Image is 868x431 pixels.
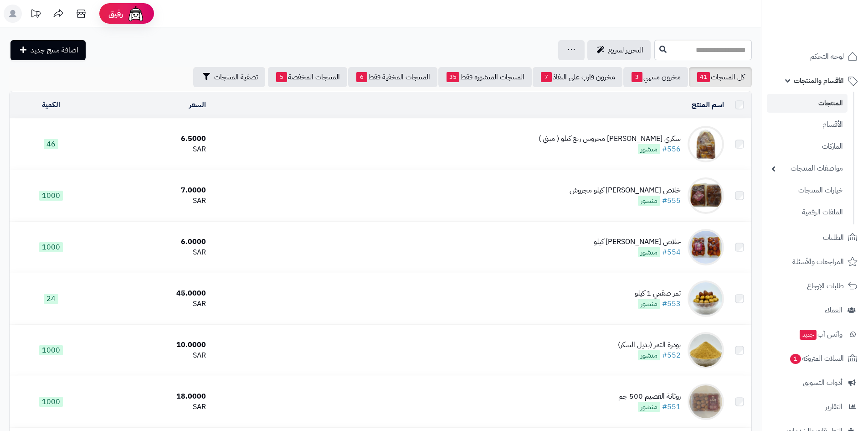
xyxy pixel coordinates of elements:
[688,384,724,420] img: روثانة القصيم 500 جم
[825,304,842,317] span: العملاء
[662,195,681,206] a: #555
[767,227,863,249] a: الطلبات
[635,288,681,299] div: تمر صقعي 1 كيلو
[447,72,459,82] span: 35
[268,67,347,87] a: المنتجات المخفضة5
[96,340,206,350] div: 10.0000
[96,391,206,402] div: 18.0000
[767,251,863,273] a: المراجعات والأسئلة
[688,229,724,265] img: خلاص القصيم ربع كيلو
[688,332,724,369] img: بودرة التمر (بديل السكر)
[638,247,660,257] span: منشور
[638,196,660,206] span: منشور
[594,237,681,247] div: خلاص [PERSON_NAME] كيلو
[807,280,844,292] span: طلبات الإرجاع
[767,159,847,178] a: مواصفات المنتجات
[689,67,752,87] a: كل المنتجات41
[789,352,844,365] span: السلات المتروكة
[767,46,863,68] a: لوحة التحكم
[96,288,206,299] div: 45.0000
[533,67,622,87] a: مخزون قارب على النفاذ7
[193,67,265,87] button: تصفية المنتجات
[31,45,78,56] span: اضافة منتج جديد
[803,376,842,389] span: أدوات التسويق
[767,275,863,297] a: طلبات الإرجاع
[96,299,206,309] div: SAR
[96,237,206,247] div: 6.0000
[438,67,532,87] a: المنتجات المنشورة فقط35
[276,72,287,82] span: 5
[108,8,123,19] span: رفيق
[96,247,206,258] div: SAR
[662,298,681,309] a: #553
[42,99,60,110] a: الكمية
[96,144,206,155] div: SAR
[810,50,844,63] span: لوحة التحكم
[96,185,206,196] div: 7.0000
[189,99,206,110] a: السعر
[767,115,847,135] a: الأقسام
[356,72,367,82] span: 6
[541,72,552,82] span: 7
[800,330,817,340] span: جديد
[767,348,863,369] a: السلات المتروكة1
[688,177,724,214] img: خلاص القصيم ربع كيلو مجروش
[96,350,206,361] div: SAR
[662,144,681,155] a: #556
[792,255,844,268] span: المراجعات والأسئلة
[767,372,863,394] a: أدوات التسويق
[539,134,681,144] div: سكري [PERSON_NAME] مجروش ربع كيلو ( ميني )
[39,345,63,355] span: 1000
[348,67,437,87] a: المنتجات المخفية فقط6
[638,299,660,309] span: منشور
[638,350,660,360] span: منشور
[608,45,643,56] span: التحرير لسريع
[767,203,847,222] a: الملفات الرقمية
[767,396,863,418] a: التقارير
[39,397,63,407] span: 1000
[823,231,844,244] span: الطلبات
[767,323,863,345] a: وآتس آبجديد
[767,181,847,200] a: خيارات المنتجات
[692,99,724,110] a: اسم المنتج
[24,5,47,25] a: تحديثات المنصة
[662,401,681,412] a: #551
[96,196,206,206] div: SAR
[623,67,688,87] a: مخزون منتهي3
[10,40,86,60] a: اضافة منتج جديد
[39,191,63,201] span: 1000
[799,328,842,341] span: وآتس آب
[790,354,801,364] span: 1
[618,391,681,402] div: روثانة القصيم 500 جم
[570,185,681,196] div: خلاص [PERSON_NAME] كيلو مجروش
[767,94,847,113] a: المنتجات
[587,40,651,60] a: التحرير لسريع
[697,72,710,82] span: 41
[96,402,206,412] div: SAR
[638,144,660,154] span: منشور
[214,72,258,83] span: تصفية المنتجات
[662,350,681,361] a: #552
[44,139,58,149] span: 46
[127,5,145,23] img: ai-face.png
[767,137,847,156] a: الماركات
[618,340,681,350] div: بودرة التمر (بديل السكر)
[44,294,58,304] span: 24
[794,74,844,87] span: الأقسام والمنتجات
[96,134,206,144] div: 6.5000
[688,126,724,162] img: سكري ضميد يدوي مجروش ربع كيلو ( ميني )
[39,242,63,252] span: 1000
[767,299,863,321] a: العملاء
[825,400,842,413] span: التقارير
[688,280,724,317] img: تمر صقعي 1 كيلو
[632,72,642,82] span: 3
[662,247,681,258] a: #554
[638,402,660,412] span: منشور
